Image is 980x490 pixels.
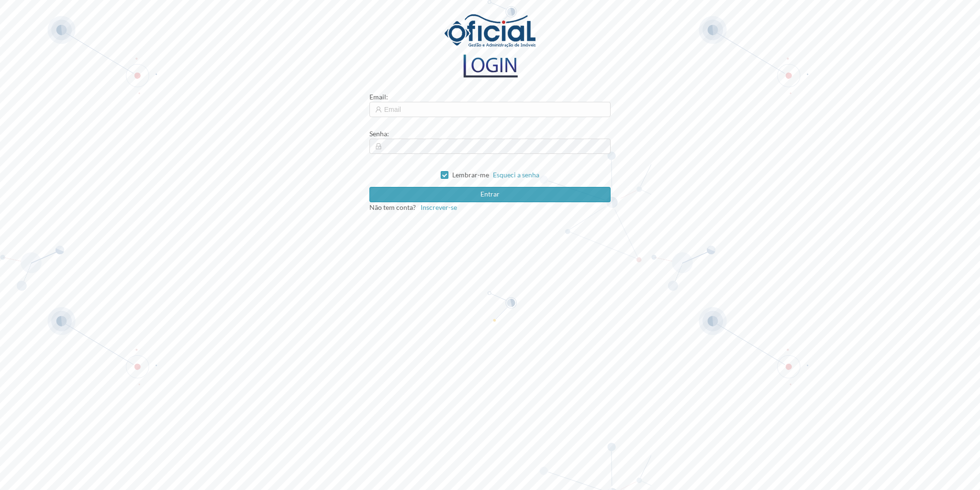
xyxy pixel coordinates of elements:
input: Email [369,102,611,117]
img: logo [460,54,520,77]
div: : [369,92,611,102]
span: Inscrever-se [421,203,457,211]
div: : [369,129,611,139]
button: Entrar [369,187,611,202]
span: Senha [369,130,387,138]
a: Esqueci a senha [493,171,539,179]
span: Lembrar-me [452,171,489,179]
i: icon: user [375,106,382,113]
img: logo [445,14,535,47]
span: Email [369,93,386,101]
span: Não tem conta? [369,203,416,211]
a: Inscrever-se [416,203,457,211]
i: icon: lock [375,143,382,150]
